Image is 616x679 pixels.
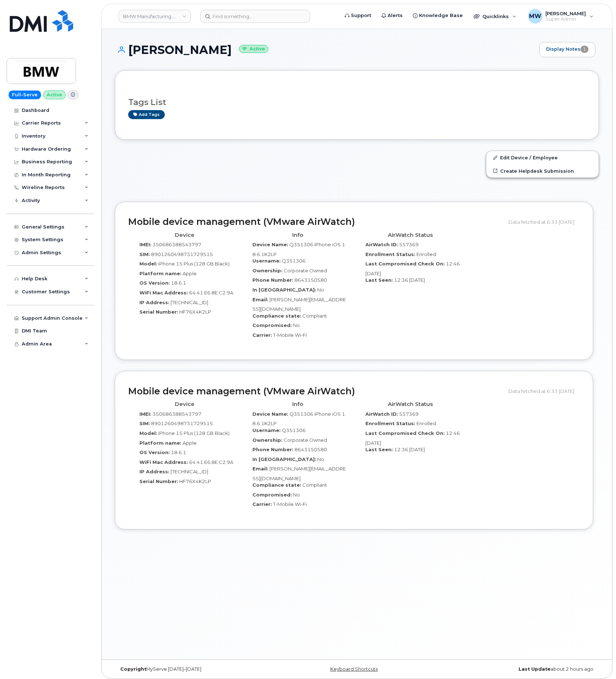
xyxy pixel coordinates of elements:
[394,447,425,452] span: 12:36 [DATE]
[399,242,419,247] span: 557369
[179,478,211,484] span: HF76X4K2LP
[151,420,213,426] span: 8901260498731729515
[302,313,327,319] span: Compliant
[252,242,345,257] span: Q351306 iPhone iOS 18.6.1K2LP
[252,241,288,248] label: Device Name:
[486,164,599,177] a: Create Helpdesk Submission
[252,466,346,481] span: [PERSON_NAME][EMAIL_ADDRESS][DOMAIN_NAME]
[115,666,276,672] div: MyServe [DATE]–[DATE]
[294,277,327,283] span: 8643150580
[134,232,236,238] h4: Device
[139,478,178,485] label: Serial Number:
[360,232,462,238] h4: AirWatch Status
[252,437,282,444] label: Ownership:
[302,482,327,488] span: Compliant
[365,430,460,446] span: 12:46 [DATE]
[317,456,324,462] span: No
[252,482,301,489] label: Compliance state:
[252,456,316,463] label: In [GEOGRAPHIC_DATA]:
[293,492,300,498] span: No
[139,251,150,258] label: SIM:
[139,468,169,475] label: IP Address:
[139,449,170,456] label: OS Version:
[128,386,503,397] h2: Mobile device management (VMware AirWatch)
[171,280,186,286] span: 18.6.1
[252,501,272,508] label: Carrier:
[139,280,170,286] label: OS Version:
[183,440,197,446] span: Apple
[189,290,233,296] span: 64:41:E6:8E:C2:9A
[183,271,197,276] span: Apple
[139,270,181,277] label: Platform name:
[519,666,550,672] strong: Last Update
[151,251,213,257] span: 8901260498731729515
[365,277,393,284] label: Last Seen:
[508,384,580,398] div: Data fetched at 6:33 [DATE]
[317,287,324,293] span: No
[252,296,268,303] label: Email:
[152,411,201,417] span: 350686388543797
[128,217,503,227] h2: Mobile device management (VMware AirWatch)
[139,420,150,427] label: SIM:
[128,110,165,119] a: Add tags
[252,322,292,329] label: Compromised:
[360,401,462,407] h4: AirWatch Status
[252,267,282,274] label: Ownership:
[365,446,393,453] label: Last Seen:
[179,309,211,315] span: HF76X4K2LP
[239,45,268,53] small: Active
[273,501,307,507] span: T-Mobile Wi-Fi
[365,430,445,437] label: Last Compromised Check On:
[152,242,201,247] span: 350686388543797
[139,299,169,306] label: IP Address:
[120,666,146,672] strong: Copyright
[134,401,236,407] h4: Device
[416,251,436,257] span: Enrolled
[365,420,415,427] label: Enrollment Status:
[330,666,378,672] a: Keyboard Shortcuts
[139,241,151,248] label: IMEI:
[158,261,230,267] span: iPhone 15 Plus (128 GB Black)
[139,411,151,418] label: IMEI:
[365,261,460,276] span: 12:46 [DATE]
[365,260,445,267] label: Last Compromised Check On:
[128,98,586,107] h3: Tags List
[252,427,281,434] label: Username:
[189,459,233,465] span: 64:41:E6:8E:C2:9A
[158,430,230,436] span: iPhone 15 Plus (128 GB Black)
[437,666,599,672] div: about 2 hours ago
[139,440,181,447] label: Platform name:
[247,401,349,407] h4: Info
[139,309,178,315] label: Serial Number:
[399,411,419,417] span: 557369
[282,258,306,264] span: Q351306
[293,322,300,328] span: No
[252,313,301,319] label: Compliance state:
[252,332,272,339] label: Carrier:
[365,251,415,258] label: Enrollment Status:
[252,411,345,427] span: Q351306 iPhone iOS 18.6.1K2LP
[139,289,188,296] label: WiFi Mac Address:
[252,277,293,284] label: Phone Number:
[539,42,595,57] a: Display Notes1
[252,257,281,264] label: Username:
[365,411,398,418] label: AirWatch ID:
[252,411,288,418] label: Device Name:
[581,46,588,53] span: 1
[252,465,268,472] label: Email:
[252,446,293,453] label: Phone Number:
[115,43,536,56] h1: [PERSON_NAME]
[284,268,327,273] span: Corporate Owned
[252,286,316,293] label: In [GEOGRAPHIC_DATA]:
[139,430,157,437] label: Model:
[416,420,436,426] span: Enrolled
[252,491,292,498] label: Compromised:
[171,469,208,474] span: [TECHNICAL_ID]
[282,427,306,433] span: Q351306
[139,260,157,267] label: Model:
[284,437,327,443] span: Corporate Owned
[508,215,580,229] div: Data fetched at 6:33 [DATE]
[273,332,307,338] span: T-Mobile Wi-Fi
[139,459,188,466] label: WiFi Mac Address:
[486,151,599,164] a: Edit Device / Employee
